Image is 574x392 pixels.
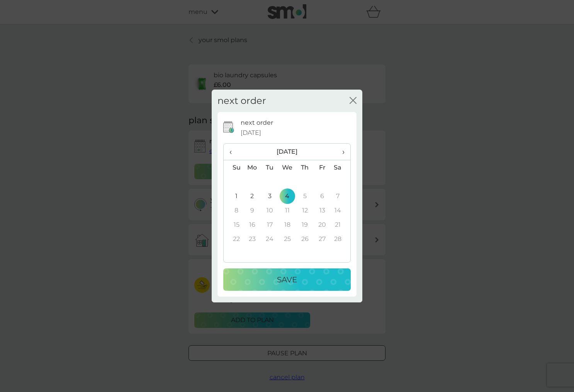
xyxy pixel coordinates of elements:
[243,189,261,203] td: 2
[314,232,331,246] td: 27
[243,160,261,175] th: Mo
[296,203,314,217] td: 12
[224,232,243,246] td: 22
[224,217,243,232] td: 15
[296,189,314,203] td: 5
[243,217,261,232] td: 16
[337,144,345,160] span: ›
[350,97,357,105] button: close
[296,232,314,246] td: 26
[279,203,296,217] td: 11
[331,189,350,203] td: 7
[223,268,351,291] button: Save
[224,203,243,217] td: 8
[217,95,266,107] h2: next order
[314,217,331,232] td: 20
[314,160,331,175] th: Fr
[229,144,238,160] span: ‹
[261,232,279,246] td: 24
[224,189,243,203] td: 1
[296,160,314,175] th: Th
[314,189,331,203] td: 6
[279,160,296,175] th: We
[331,232,350,246] td: 28
[241,128,261,138] span: [DATE]
[331,160,350,175] th: Sa
[279,217,296,232] td: 18
[224,160,243,175] th: Su
[243,144,331,160] th: [DATE]
[261,217,279,232] td: 17
[241,118,273,128] p: next order
[314,203,331,217] td: 13
[296,217,314,232] td: 19
[279,189,296,203] td: 4
[261,189,279,203] td: 3
[261,160,279,175] th: Tu
[331,217,350,232] td: 21
[331,203,350,217] td: 14
[279,232,296,246] td: 25
[261,203,279,217] td: 10
[243,232,261,246] td: 23
[243,203,261,217] td: 9
[277,273,297,286] p: Save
